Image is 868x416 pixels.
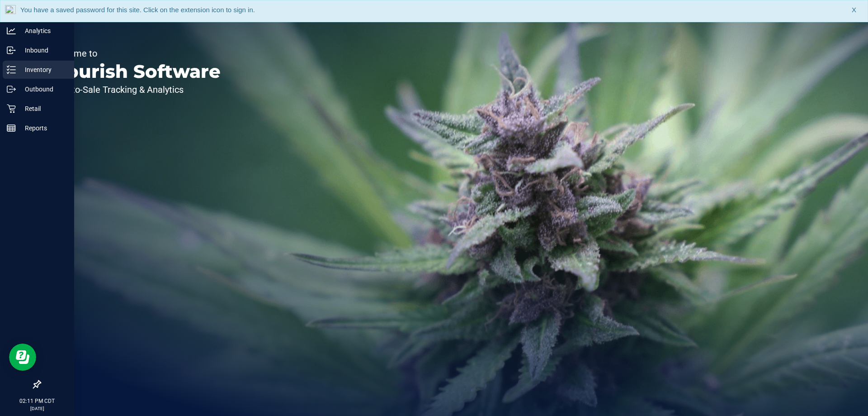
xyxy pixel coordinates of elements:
[20,6,255,14] span: You have a saved password for this site. Click on the extension icon to sign in.
[7,26,16,35] inline-svg: Analytics
[49,49,221,58] p: Welcome to
[16,25,70,36] p: Analytics
[7,124,16,133] inline-svg: Reports
[49,62,221,81] p: Flourish Software
[9,344,36,371] iframe: Resource center
[49,85,221,94] p: Seed-to-Sale Tracking & Analytics
[4,397,70,405] p: 02:11 PM CDT
[16,84,70,95] p: Outbound
[852,5,856,15] span: X
[16,64,70,75] p: Inventory
[7,46,16,55] inline-svg: Inbound
[16,103,70,114] p: Retail
[7,85,16,94] inline-svg: Outbound
[16,45,70,56] p: Inbound
[7,65,16,74] inline-svg: Inventory
[7,104,16,113] inline-svg: Retail
[4,405,70,412] p: [DATE]
[16,123,70,134] p: Reports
